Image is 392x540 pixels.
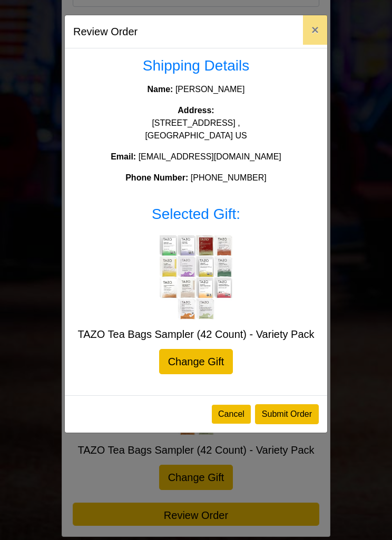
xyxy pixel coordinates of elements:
img: TAZO Tea Bags Sampler (42 Count) - Variety Pack [154,235,238,319]
strong: Phone Number: [125,173,188,182]
button: Submit Order [255,404,319,424]
span: × [311,23,319,37]
span: [EMAIL_ADDRESS][DOMAIN_NAME] [139,152,281,161]
span: [PHONE_NUMBER] [191,173,267,182]
button: Close [303,15,327,45]
h5: Review Order [73,24,138,39]
h3: Selected Gift: [73,205,319,223]
strong: Address: [178,106,214,115]
span: [STREET_ADDRESS] , [GEOGRAPHIC_DATA] US [145,118,247,140]
a: Change Gift [159,349,233,374]
h3: Shipping Details [73,57,319,75]
strong: Email: [111,152,136,161]
span: [PERSON_NAME] [175,85,245,94]
button: Cancel [212,405,251,424]
strong: Name: [148,85,173,94]
h5: TAZO Tea Bags Sampler (42 Count) - Variety Pack [73,328,319,341]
